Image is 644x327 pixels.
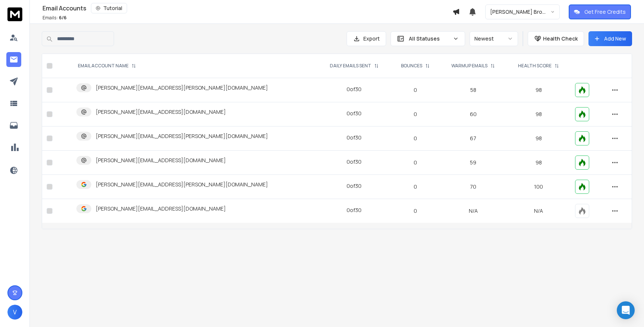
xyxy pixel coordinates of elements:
p: [PERSON_NAME][EMAIL_ADDRESS][PERSON_NAME][DOMAIN_NAME] [96,84,268,92]
p: [PERSON_NAME][EMAIL_ADDRESS][DOMAIN_NAME] [96,108,226,116]
p: Health Check [543,35,578,42]
button: Get Free Credits [569,4,631,19]
td: 98 [507,126,571,151]
p: [PERSON_NAME][EMAIL_ADDRESS][DOMAIN_NAME] [96,205,226,212]
td: 100 [507,175,571,199]
td: 58 [440,78,507,102]
p: 0 [395,86,435,94]
button: Add New [588,31,632,46]
td: 60 [440,102,507,126]
p: BOUNCES [401,63,422,69]
p: 0 [395,159,435,166]
p: N/A [511,207,566,215]
div: 0 of 30 [347,158,362,166]
p: HEALTH SCORE [518,63,552,69]
button: Tutorial [91,3,127,13]
p: DAILY EMAILS SENT [330,63,371,69]
td: N/A [440,199,507,223]
p: 0 [395,183,435,190]
p: [PERSON_NAME][EMAIL_ADDRESS][PERSON_NAME][DOMAIN_NAME] [96,132,268,140]
div: 0 of 30 [347,182,362,190]
p: WARMUP EMAILS [451,63,487,69]
span: 6 / 6 [59,15,67,21]
p: [PERSON_NAME] Bros. Motion Pictures [490,8,550,16]
button: V [7,305,22,320]
button: Newest [470,31,518,46]
p: All Statuses [409,35,450,42]
p: 0 [395,135,435,142]
div: EMAIL ACCOUNT NAME [78,63,136,69]
button: Export [347,31,386,46]
p: [PERSON_NAME][EMAIL_ADDRESS][PERSON_NAME][DOMAIN_NAME] [96,181,268,188]
td: 70 [440,175,507,199]
p: 0 [395,207,435,215]
div: 0 of 30 [347,86,362,93]
p: Emails : [42,15,67,21]
td: 67 [440,126,507,151]
div: Email Accounts [42,3,452,13]
p: 0 [395,110,435,118]
div: 0 of 30 [347,110,362,117]
td: 59 [440,151,507,175]
div: Open Intercom Messenger [617,301,635,319]
div: 0 of 30 [347,206,362,214]
p: [PERSON_NAME][EMAIL_ADDRESS][DOMAIN_NAME] [96,157,226,164]
td: 98 [507,151,571,175]
td: 98 [507,102,571,126]
td: 98 [507,78,571,102]
div: 0 of 30 [347,134,362,141]
button: Health Check [528,31,584,46]
p: Get Free Credits [584,8,626,16]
